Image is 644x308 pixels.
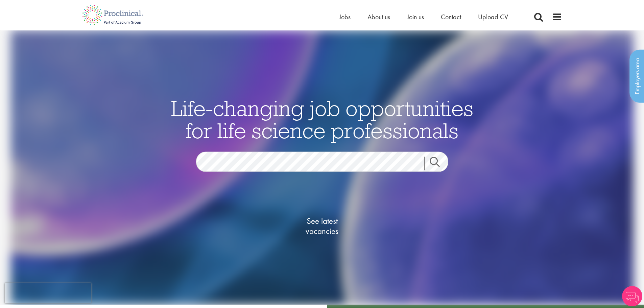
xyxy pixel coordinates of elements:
[10,30,634,305] img: candidate home
[478,13,508,21] a: Upload CV
[407,13,424,21] a: Join us
[441,13,461,21] a: Contact
[622,286,642,306] img: Chatbot
[288,189,356,263] a: See latestvacancies
[171,95,473,144] span: Life-changing job opportunities for life science professionals
[367,13,390,21] a: About us
[288,216,356,236] span: See latest vacancies
[5,283,91,303] iframe: reCAPTCHA
[339,13,351,21] a: Jobs
[424,157,453,170] a: Job search submit button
